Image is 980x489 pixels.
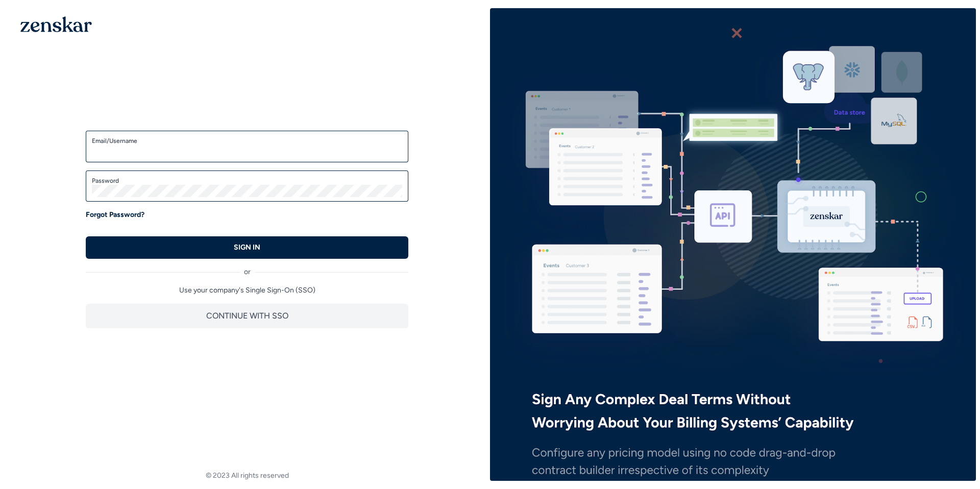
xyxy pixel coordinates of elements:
[4,471,490,481] footer: © 2023 All rights reserved
[234,242,260,253] p: SIGN IN
[86,259,408,277] div: or
[86,210,144,220] a: Forgot Password?
[92,177,402,185] label: Password
[86,236,408,259] button: SIGN IN
[86,304,408,328] button: CONTINUE WITH SSO
[92,137,402,145] label: Email/Username
[20,16,92,32] img: 1OGAJ2xQqyY4LXKgY66KYq0eOWRCkrZdAb3gUhuVAqdWPZE9SRJmCz+oDMSn4zDLXe31Ii730ItAGKgCKgCCgCikA4Av8PJUP...
[86,285,408,296] p: Use your company's Single Sign-On (SSO)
